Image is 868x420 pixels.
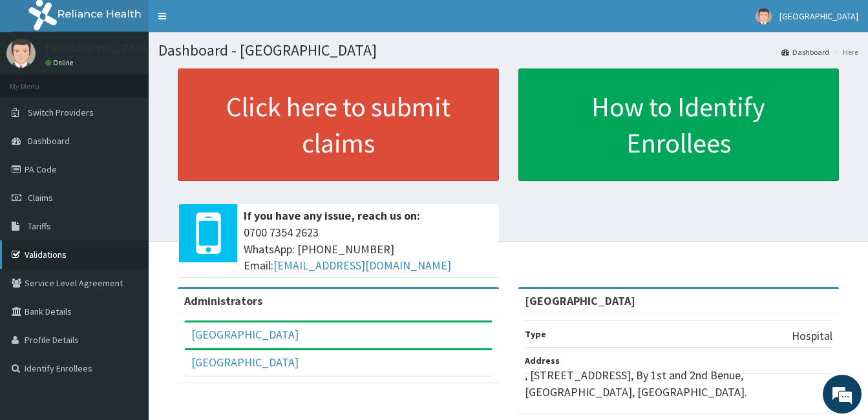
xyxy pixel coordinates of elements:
[184,293,262,308] b: Administrators
[525,328,546,340] b: Type
[28,135,70,147] span: Dashboard
[273,258,451,273] a: [EMAIL_ADDRESS][DOMAIN_NAME]
[45,42,152,54] p: [GEOGRAPHIC_DATA]
[67,72,217,89] div: Chat with us now
[28,220,51,232] span: Tariffs
[244,224,492,274] span: 0700 7354 2623 WhatsApp: [PHONE_NUMBER] Email:
[6,39,36,68] img: User Image
[24,65,52,97] img: d_794563401_company_1708531726252_794563401
[525,367,833,400] p: , [STREET_ADDRESS], By 1st and 2nd Benue, [GEOGRAPHIC_DATA], [GEOGRAPHIC_DATA].
[756,8,772,25] img: User Image
[781,47,829,58] a: Dashboard
[779,10,858,22] span: [GEOGRAPHIC_DATA]
[178,68,499,181] a: Click here to submit claims
[158,42,858,59] h1: Dashboard - [GEOGRAPHIC_DATA]
[6,282,246,327] textarea: Type your message and hit 'Enter'
[75,127,178,258] span: We're online!
[518,68,840,181] a: How to Identify Enrollees
[191,327,299,342] a: [GEOGRAPHIC_DATA]
[212,6,243,37] div: Minimize live chat window
[28,192,53,204] span: Claims
[792,328,832,344] p: Hospital
[28,107,94,118] span: Switch Providers
[191,355,299,370] a: [GEOGRAPHIC_DATA]
[831,47,858,58] li: Here
[525,355,560,366] b: Address
[244,208,420,223] b: If you have any issue, reach us on:
[45,58,76,67] a: Online
[525,293,635,308] strong: [GEOGRAPHIC_DATA]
